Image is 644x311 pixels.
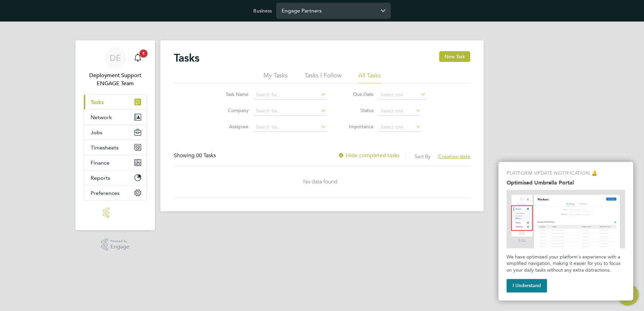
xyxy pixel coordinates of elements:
label: Task Name [218,91,249,97]
input: Search for... [253,90,326,100]
span: Deployment Support ENGAGE Team [84,71,147,88]
label: Company [218,107,249,113]
span: Finance [91,160,109,166]
input: Search for... [253,106,326,116]
span: Reports [91,175,110,181]
label: Hide completed tasks [338,152,399,159]
input: Search for... [253,123,326,132]
span: 00 Tasks [196,152,216,159]
label: Due Date [343,91,374,97]
div: Improved Umbrella Portal [498,162,633,301]
div: No data found [174,178,467,185]
h2: Tasks [174,51,199,65]
input: Select one [378,106,421,116]
span: Timesheets [91,144,119,151]
a: Go to account details [84,47,147,88]
h2: Optimised Umbrella Portal [507,179,625,186]
input: Select one [378,90,426,100]
span: Engage [110,244,129,250]
label: Sort By [415,153,430,160]
span: Jobs [91,129,102,136]
li: Tasks I Follow [304,71,342,83]
li: My Tasks [263,71,288,83]
button: I Understand [507,279,547,292]
label: Importance [343,124,374,130]
a: Tasks [84,95,147,109]
div: Showing [174,152,217,159]
span: Preferences [91,190,120,196]
nav: Main navigation [75,40,155,230]
li: All Tasks [358,71,381,83]
span: Tasks [91,99,104,105]
span: 1 [139,49,148,58]
input: Select one [378,123,421,132]
label: Status [343,107,374,113]
span: Powered by [110,238,129,244]
label: Assignee [218,124,249,130]
label: Business [253,8,272,14]
span: Creation date [438,153,470,160]
span: Network [91,114,112,120]
p: We have optimised your platform's experience with a simplified navigation, making it easier for y... [507,254,625,274]
img: engage-logo-retina.png [103,207,127,218]
a: Go to home page [84,207,147,218]
span: DE [110,54,121,62]
img: Updated Umbrella Navigation [507,190,625,248]
button: New Task [439,51,470,62]
p: PLATFORM UPDATE NOTIFICATION 🔔 [507,170,625,177]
